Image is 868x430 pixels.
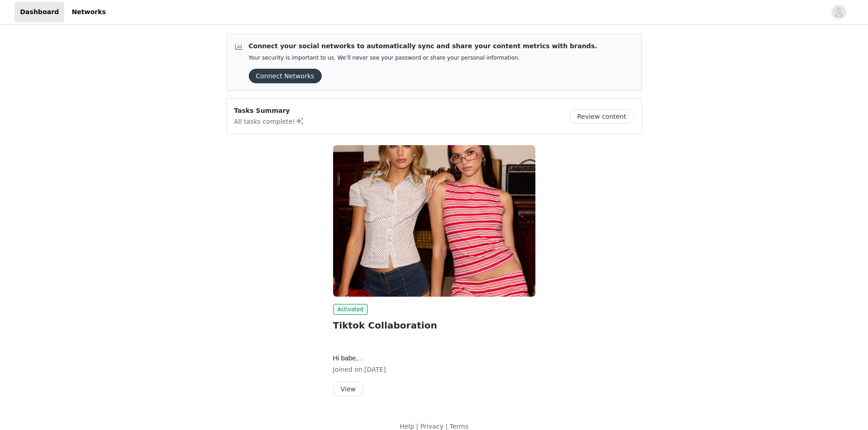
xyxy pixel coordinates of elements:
[333,366,363,373] span: Joined on
[834,5,843,20] div: avatar
[420,423,443,430] a: Privacy
[400,423,414,430] a: Help
[569,109,634,124] button: Review content
[446,423,448,430] span: |
[333,382,364,396] button: View
[333,304,368,315] span: Activated
[234,116,304,126] p: All tasks complete!
[66,2,111,22] a: Networks
[234,106,304,116] p: Tasks Summary
[333,319,535,332] h2: Tiktok Collaboration
[333,354,364,362] span: Hi babe,
[333,386,364,393] a: View
[249,69,322,83] button: Connect Networks
[249,55,597,61] p: Your security is important to us. We’ll never see your password or share your personal information.
[365,366,386,373] span: [DATE]
[333,145,535,297] img: Edikted
[416,423,418,430] span: |
[249,41,597,51] p: Connect your social networks to automatically sync and share your content metrics with brands.
[450,423,468,430] a: Terms
[15,2,64,22] a: Dashboard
